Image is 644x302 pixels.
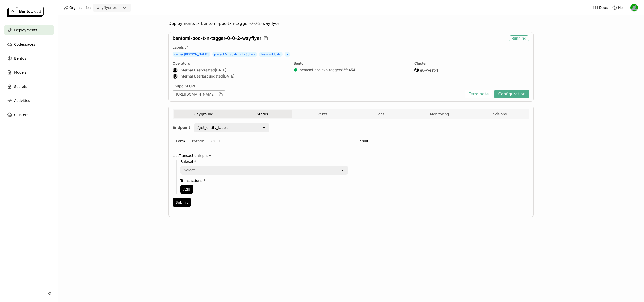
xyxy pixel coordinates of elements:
[509,35,529,41] div: Running
[174,135,187,148] div: Form
[259,52,283,57] span: team : wildcats
[355,135,370,148] div: Result
[4,67,54,78] a: Models
[223,74,234,79] span: [DATE]
[465,90,492,98] button: Terminate
[168,21,195,26] span: Deployments
[494,90,529,98] button: Configuration
[121,5,121,10] input: Selected wayflyer-prod.
[184,168,198,173] div: Select...
[195,21,201,26] span: >
[593,5,608,10] a: Docs
[233,110,292,118] button: Status
[173,68,288,73] div: created
[173,74,178,79] div: Internal User
[180,74,202,79] strong: Internal User
[630,4,638,11] img: Sean Hickey
[340,168,344,172] svg: open
[618,5,626,10] span: Help
[300,68,355,72] a: bentoml-poc-txn-tagger:85fc454
[97,5,120,10] div: wayflyer-prod
[173,74,288,79] div: last updated
[180,185,193,194] button: Add
[69,5,91,10] span: Organization
[4,96,54,106] a: Activities
[285,52,290,57] span: +
[174,110,233,118] button: Playground
[201,21,279,26] span: bentoml-poc-txn-tagger-0-0-2-wayflyer
[197,125,229,130] div: /get_entity_labels
[190,135,206,148] div: Python
[294,61,409,66] div: Bento
[215,68,226,72] span: [DATE]
[173,45,529,50] div: Labels
[4,39,54,49] a: Codespaces
[168,21,534,26] nav: Breadcrumbs navigation
[173,68,177,72] div: IU
[376,112,384,116] span: Logs
[14,98,30,104] span: Activities
[14,41,35,47] span: Codespaces
[173,74,177,79] div: IU
[410,110,469,118] button: Monitoring
[414,61,529,66] div: Cluster
[180,68,202,72] strong: Internal User
[14,55,26,61] span: Bentos
[292,110,351,118] button: Events
[14,84,27,90] span: Secrets
[14,27,37,33] span: Deployments
[173,90,225,98] div: [URL][DOMAIN_NAME]
[14,69,26,75] span: Models
[4,25,54,35] a: Deployments
[180,179,348,183] label: Transactions *
[173,52,210,57] span: owner : [PERSON_NAME]
[14,112,28,118] span: Clusters
[4,53,54,63] a: Bentos
[173,198,191,207] button: Submit
[612,5,626,10] div: Help
[599,5,608,10] span: Docs
[173,35,261,41] span: bentoml-poc-txn-tagger-0-0-2-wayflyer
[7,7,44,17] img: logo
[173,68,178,73] div: Internal User
[4,110,54,120] a: Clusters
[173,84,462,88] div: Endpoint URL
[262,126,266,130] svg: open
[173,154,348,158] label: ListTransactionInput *
[4,82,54,92] a: Secrets
[209,135,223,148] div: CURL
[212,52,257,57] span: project : Musical-High-School
[420,68,438,73] span: eu-west-1
[173,125,190,130] strong: Endpoint
[469,110,528,118] button: Revisions
[173,61,288,66] div: Operators
[229,125,230,130] input: Selected /get_entity_labels.
[180,160,348,164] label: Ruleset *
